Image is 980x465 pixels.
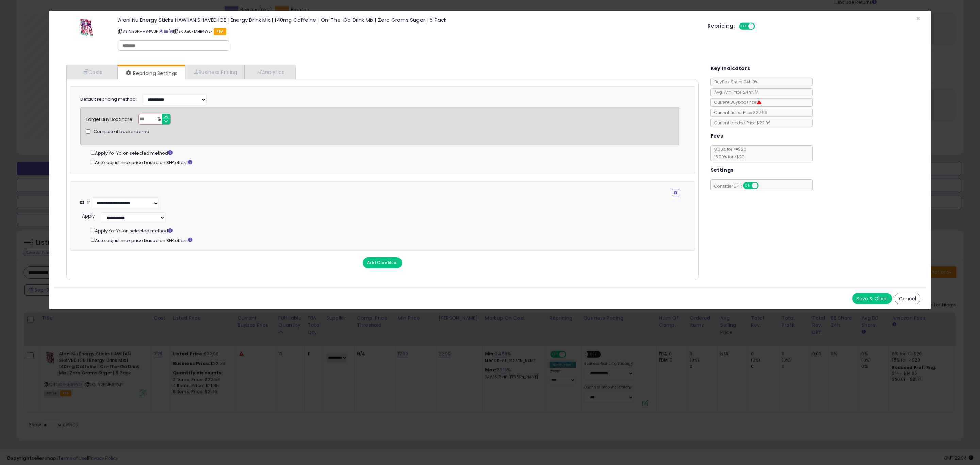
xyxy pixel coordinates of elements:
[118,26,698,37] p: ASIN: B0FMHB4WJF | SKU: B0FMHB4WJF
[86,114,133,123] div: Target Buy Box Share:
[852,293,892,304] button: Save & Close
[711,154,745,160] span: 15.00 % for > $20
[91,227,691,234] div: Apply Yo-Yo on selected method
[674,191,677,195] i: Remove Condition
[244,65,295,79] a: Analytics
[118,66,184,80] a: Repricing Settings
[94,129,149,135] span: Compete if backordered
[708,23,735,29] h5: Repricing:
[80,96,137,103] label: Default repricing method:
[740,23,748,29] span: ON
[185,65,245,79] a: Business Pricing
[214,28,226,35] span: FBA
[744,183,752,189] span: ON
[711,79,758,85] span: BuyBox Share 24h: 0%
[895,293,920,304] button: Cancel
[91,149,679,156] div: Apply Yo-Yo on selected method
[916,14,920,23] span: ×
[711,120,771,126] span: Current Landed Price: $22.99
[164,29,168,34] a: All offer listings
[711,89,759,95] span: Avg. Win Price 24h: N/A
[82,213,95,219] span: Apply
[710,64,750,73] h5: Key Indicators
[711,110,767,115] span: Current Listed Price: $22.99
[711,146,746,160] span: 8.00 % for <= $20
[757,183,768,189] span: OFF
[91,158,679,166] div: Auto adjust max price based on SFP offers
[710,166,734,174] h5: Settings
[159,29,163,34] a: BuyBox page
[82,211,96,220] div: :
[76,17,97,38] img: 41lgb8ap-rL._SL60_.jpg
[118,17,698,22] h3: Alani Nu Energy Sticks HAWIIAN SHAVED ICE | Energy Drink Mix | 140mg Caffeine | On-The-Go Drink M...
[363,257,402,268] button: Add Condition
[91,236,691,244] div: Auto adjust max price based on SFP offers
[67,65,118,79] a: Costs
[757,100,761,105] i: Suppressed Buy Box
[754,23,765,29] span: OFF
[711,183,768,189] span: Consider CPT:
[711,99,761,105] span: Current Buybox Price:
[710,132,723,140] h5: Fees
[169,29,173,34] a: Your listing only
[153,114,164,125] span: %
